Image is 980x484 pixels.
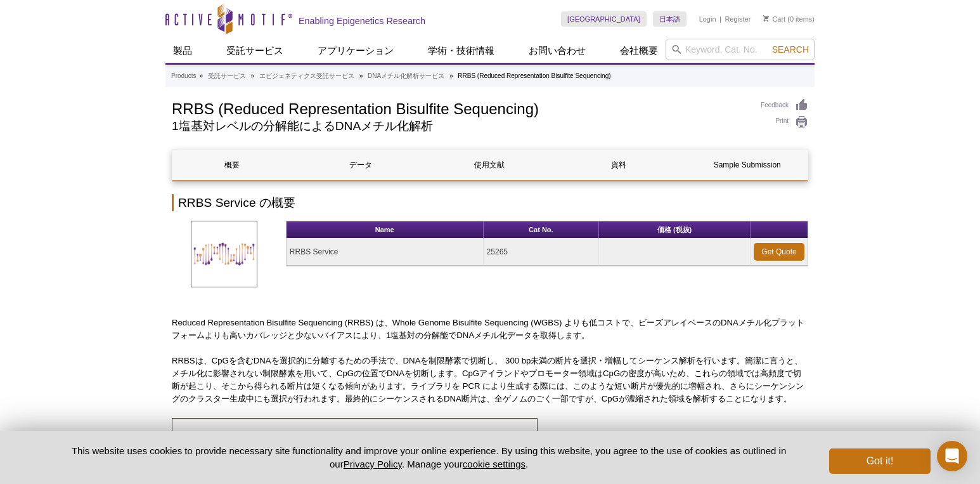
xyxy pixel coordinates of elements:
a: 概要 [172,150,292,180]
a: Register [725,15,751,23]
a: DNAメチル化解析サービス [368,70,444,82]
img: Your Cart [763,15,769,22]
a: エピジェネティクス受託サービス [259,70,354,82]
a: [GEOGRAPHIC_DATA] [561,11,647,27]
h1: RRBS (Reduced Representation Bisulfite Sequencing) [172,98,748,117]
a: 製品 [165,39,200,63]
a: アプリケーション [310,39,401,63]
th: Cat No. [484,221,600,239]
a: データ [301,150,420,180]
button: Got it! [829,448,931,474]
a: Sample Submission [688,150,807,180]
a: Print [761,115,808,129]
a: Feedback [761,98,808,112]
input: Keyword, Cat. No. [666,39,815,60]
a: 資料 [559,150,678,180]
a: 学術・技術情報 [420,39,502,63]
h2: Enabling Epigenetics Research [299,15,425,27]
button: Search [768,44,813,55]
td: RRBS Service [287,239,484,266]
li: » [251,72,255,79]
a: Login [699,15,716,23]
a: 会社概要 [612,39,666,63]
li: (0 items) [763,11,815,27]
li: | [719,11,721,27]
a: お問い合わせ [521,39,593,63]
h2: RRBS Service の概要 [172,194,808,211]
p: This website uses cookies to provide necessary site functionality and improve your online experie... [49,444,808,471]
li: RRBS (Reduced Representation Bisulfite Sequencing) [458,72,610,79]
p: Reduced Representation Bisulfite Sequencing (RRBS) は、Whole Genome Bisulfite Sequencing (WGBS) よりも... [172,317,808,342]
span: Search [772,44,809,55]
th: Name [287,221,484,239]
li: » [359,72,363,79]
a: Cart [763,15,785,23]
a: 日本語 [653,11,687,27]
li: » [199,72,203,79]
a: 受託サービス [219,39,291,63]
h2: 1塩基対レベルの分解能によるDNAメチル化解析 [172,121,748,132]
a: 受託サービス [208,70,246,82]
a: Privacy Policy [344,459,402,469]
th: 価格 (税抜) [599,221,751,239]
img: Reduced Representation Bisulfite Sequencing (RRBS) [191,221,257,287]
a: Products [171,70,196,82]
div: Open Intercom Messenger [937,441,967,471]
a: Get Quote [754,243,804,261]
a: 使用文献 [430,150,549,180]
td: 25265 [484,239,600,266]
p: RRBSは、CpGを含むDNAを選択的に分離するための手法で、DNAを制限酵素で切断し、 300 bp未満の断片を選択・増幅してシーケンス解析を行います。簡潔に言うと、メチル化に影響されない制限... [172,355,808,405]
li: » [449,72,453,79]
button: cookie settings [463,459,525,469]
